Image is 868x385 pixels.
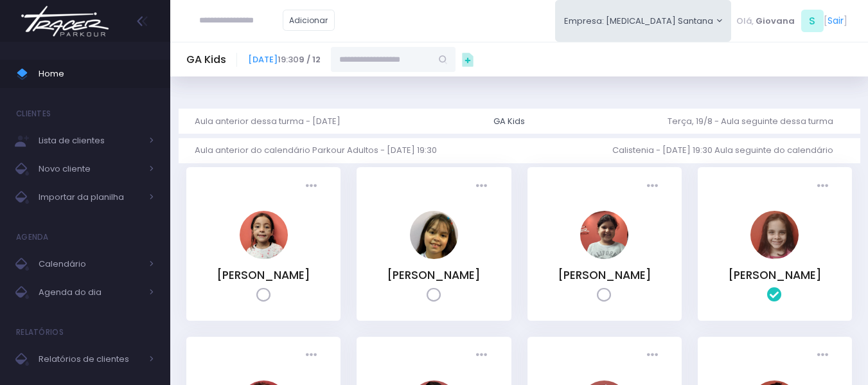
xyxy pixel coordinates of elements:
span: Olá, [736,15,754,28]
a: Manuella Musqueira [240,250,288,262]
a: Sophia Martins [580,250,628,262]
span: Home [39,66,154,82]
a: Terça, 19/8 - Aula seguinte dessa turma [668,109,844,134]
span: Importar da planilha [39,189,141,206]
img: Flora Caroni de Araujo [750,211,799,259]
a: [PERSON_NAME] [728,267,822,283]
a: [PERSON_NAME] [558,267,651,283]
a: Marianne Damasceno [410,250,458,262]
a: [PERSON_NAME] [217,267,310,283]
div: GA Kids [493,115,525,128]
span: Calendário [39,256,141,273]
a: Aula anterior dessa turma - [DATE] [195,109,351,134]
div: [ ] [731,6,852,35]
a: Sair [828,14,844,28]
strong: 9 / 12 [299,53,321,66]
a: [PERSON_NAME] [387,267,481,283]
span: S [801,10,824,32]
a: Adicionar [283,10,335,31]
span: Giovana [756,15,795,28]
h4: Clientes [16,101,51,127]
span: 19:30 [248,53,321,66]
a: Calistenia - [DATE] 19:30 Aula seguinte do calendário [612,138,844,163]
a: Flora Caroni de Araujo [750,250,799,262]
img: Marianne Damasceno [410,211,458,259]
img: Manuella Musqueira [240,211,288,259]
span: Lista de clientes [39,132,141,149]
h4: Agenda [16,224,49,250]
span: Agenda do dia [39,284,141,301]
a: [DATE] [248,53,278,66]
img: Sophia Martins [580,211,628,259]
h5: GA Kids [186,53,226,66]
span: Relatórios de clientes [39,351,141,368]
h4: Relatórios [16,319,64,345]
span: Novo cliente [39,161,141,177]
a: Aula anterior do calendário Parkour Adultos - [DATE] 19:30 [195,138,447,163]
